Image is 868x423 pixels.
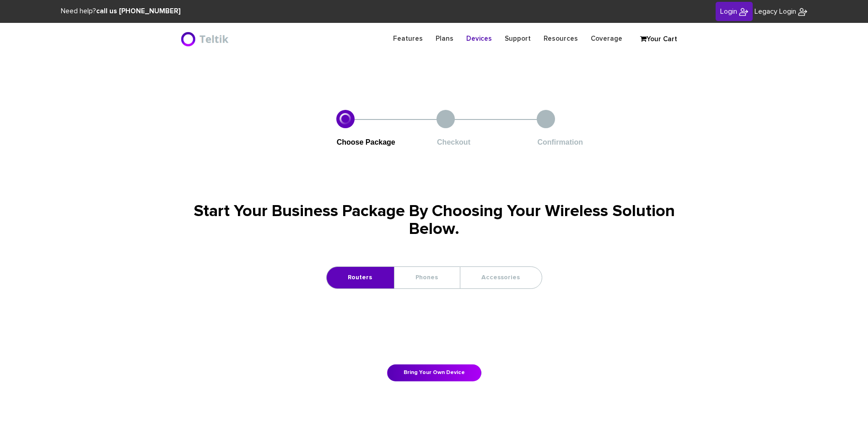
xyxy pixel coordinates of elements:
a: Legacy Login [755,6,807,17]
h1: Start Your Business Package By Choosing Your Wireless Solution Below. [180,203,688,239]
img: BriteX [180,30,231,48]
span: Legacy Login [755,8,796,15]
span: Need help? [61,8,181,15]
strong: call us [PHONE_NUMBER] [96,8,181,15]
a: Your Cart [636,33,681,46]
a: Resources [537,30,584,48]
a: Bring Your Own Device [387,364,481,381]
a: Plans [429,30,460,48]
a: Features [387,30,429,48]
a: Support [498,30,537,48]
a: Phones [394,267,459,288]
a: Accessories [460,267,541,288]
span: Confirmation [537,138,583,146]
span: Choose Package [337,138,395,146]
a: Routers [327,267,393,288]
span: Login [720,8,737,15]
span: Checkout [437,138,470,146]
img: BriteX [798,7,807,16]
a: Coverage [584,30,629,48]
a: Devices [460,30,498,48]
img: BriteX [739,7,748,16]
